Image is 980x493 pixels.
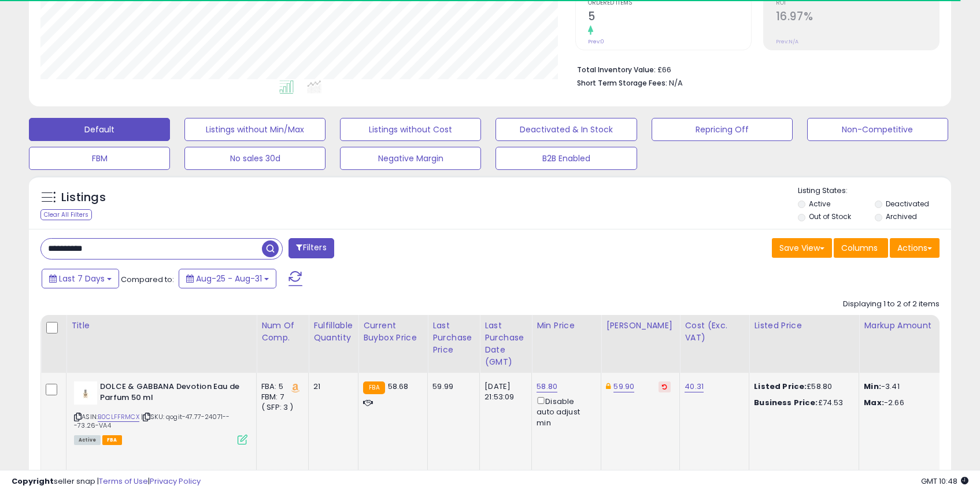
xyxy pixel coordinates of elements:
[12,476,54,487] strong: Copyright
[864,320,964,332] div: Markup Amount
[798,186,951,197] p: Listing States:
[261,402,299,413] div: ( SFP: 3 )
[61,190,106,206] h5: Listings
[184,147,326,170] button: No sales 30d
[40,209,92,220] div: Clear All Filters
[179,269,276,288] button: Aug-25 - Aug-31
[537,395,592,428] div: Disable auto adjust min
[432,320,475,356] div: Last Purchase Price
[100,381,241,406] b: DOLCE & GABBANA Devotion Eau de Parfum 50 ml
[841,242,878,254] span: Columns
[921,476,968,487] span: 2025-09-8 10:48 GMT
[864,398,960,408] p: -2.66
[754,381,807,392] b: Listed Price:
[71,320,252,332] div: Title
[150,476,201,487] a: Privacy Policy
[74,381,247,443] div: ASIN:
[184,118,326,141] button: Listings without Min/Max
[754,381,850,392] div: £58.80
[864,381,881,392] strong: Min:
[886,212,917,221] label: Archived
[495,147,637,170] button: B2B Enabled
[340,147,481,170] button: Negative Margin
[388,381,409,392] span: 58.68
[261,320,304,344] div: Num of Comp.
[890,238,940,258] button: Actions
[12,476,201,487] div: seller snap | |
[42,269,119,288] button: Last 7 Days
[864,381,960,392] p: -3.41
[432,381,471,392] div: 59.99
[99,476,148,487] a: Terms of Use
[809,212,851,221] label: Out of Stock
[485,381,523,402] div: [DATE] 21:53:09
[363,381,384,394] small: FBA
[809,199,830,209] label: Active
[652,118,793,141] button: Repricing Off
[864,397,884,408] strong: Max:
[196,273,262,284] span: Aug-25 - Aug-31
[59,273,105,284] span: Last 7 Days
[485,320,527,368] div: Last Purchase Date (GMT)
[537,320,596,332] div: Min Price
[313,320,353,344] div: Fulfillable Quantity
[754,398,850,408] div: £74.53
[29,118,170,141] button: Default
[313,381,349,392] div: 21
[685,381,704,392] a: 40.31
[685,320,744,344] div: Cost (Exc. VAT)
[261,392,299,402] div: FBM: 7
[495,118,637,141] button: Deactivated & In Stock
[74,412,230,429] span: | SKU: qogit-47.77-24071---73.26-VA4
[98,412,139,422] a: B0CLFFRMCX
[29,147,170,170] button: FBM
[74,381,97,405] img: 21H5kVlJ2CL._SL40_.jpg
[102,435,122,445] span: FBA
[261,381,299,392] div: FBA: 5
[754,397,818,408] b: Business Price:
[289,238,334,258] button: Filters
[537,381,557,392] a: 58.80
[772,238,832,258] button: Save View
[843,299,940,310] div: Displaying 1 to 2 of 2 items
[363,320,423,344] div: Current Buybox Price
[606,320,675,332] div: [PERSON_NAME]
[754,320,854,332] div: Listed Price
[121,274,174,285] span: Compared to:
[340,118,481,141] button: Listings without Cost
[74,435,101,445] span: All listings currently available for purchase on Amazon
[886,199,929,209] label: Deactivated
[834,238,888,258] button: Columns
[807,118,948,141] button: Non-Competitive
[613,381,634,392] a: 59.90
